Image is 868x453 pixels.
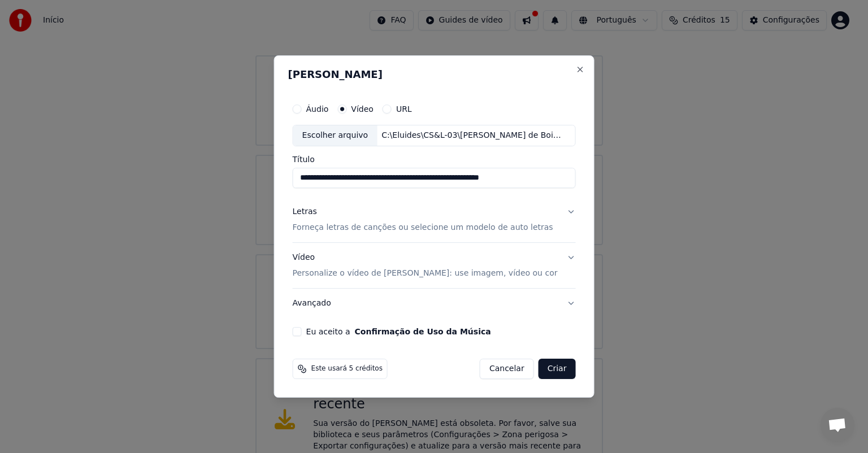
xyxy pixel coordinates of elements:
button: VídeoPersonalize o vídeo de [PERSON_NAME]: use imagem, vídeo ou cor [293,243,576,288]
button: Avançado [293,289,576,318]
button: Eu aceito a [355,328,491,336]
label: Título [293,155,576,163]
div: C:\Eluides\CS&L-03\[PERSON_NAME] de Boiadeiro - Part. [PERSON_NAME] e [PERSON_NAME].mp4 [377,130,569,141]
div: Escolher arquivo [293,125,377,146]
label: Eu aceito a [306,328,491,336]
h2: [PERSON_NAME] [288,69,580,80]
p: Forneça letras de canções ou selecione um modelo de auto letras [293,222,553,233]
button: Cancelar [480,359,534,379]
button: Criar [539,359,576,379]
button: LetrasForneça letras de canções ou selecione um modelo de auto letras [293,197,576,242]
label: Vídeo [351,105,374,113]
label: URL [396,105,412,113]
p: Personalize o vídeo de [PERSON_NAME]: use imagem, vídeo ou cor [293,268,558,279]
span: Este usará 5 créditos [311,364,383,373]
label: Áudio [306,105,329,113]
div: Vídeo [293,252,558,279]
div: Letras [293,206,317,217]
